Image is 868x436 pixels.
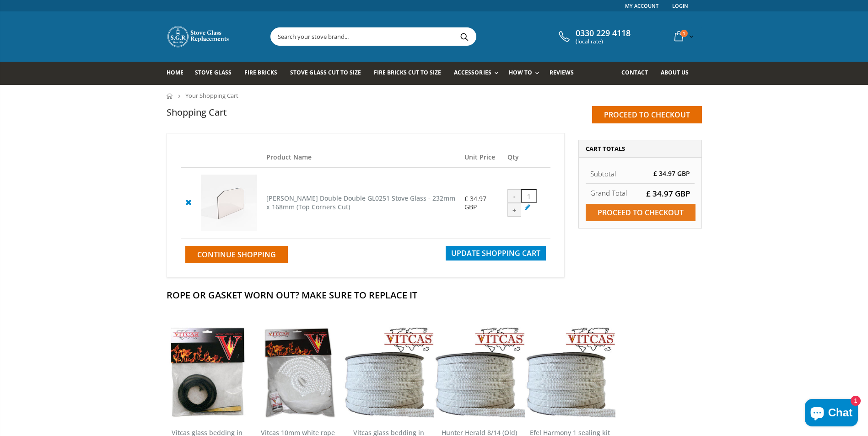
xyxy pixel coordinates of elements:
[454,28,475,45] button: Search
[576,28,631,38] span: 0330 229 4118
[266,194,455,211] a: [PERSON_NAME] Double Double GL0251 Stove Glass - 232mm x 168mm (Top Corners Cut)
[646,188,690,199] span: £ 34.97 GBP
[201,175,257,231] img: Yeoman Devon Double Double GL0251 Stove Glass - 232mm x 168mm (Top Corners Cut)
[507,189,521,203] div: -
[451,248,540,258] span: Update Shopping Cart
[621,69,648,76] span: Contact
[162,327,253,418] img: Vitcas stove glass bedding in tape
[550,62,581,85] a: Reviews
[290,62,368,85] a: Stove Glass Cut To Size
[550,69,574,76] span: Reviews
[525,327,615,418] img: Vitcas stove glass bedding in tape
[167,106,227,118] h1: Shopping Cart
[586,204,695,221] input: Proceed to checkout
[460,147,503,168] th: Unit Price
[454,69,491,76] span: Accessories
[195,69,232,76] span: Stove Glass
[244,62,284,85] a: Fire Bricks
[661,69,689,76] span: About us
[446,246,546,261] button: Update Shopping Cart
[653,169,690,178] span: £ 34.97 GBP
[244,69,277,76] span: Fire Bricks
[556,28,631,45] a: 0330 229 4118 (local rate)
[343,327,434,418] img: Vitcas stove glass bedding in tape
[464,194,486,211] span: £ 34.97 GBP
[592,106,702,123] input: Proceed to checkout
[509,62,544,85] a: How To
[590,169,616,178] span: Subtotal
[167,93,173,99] a: Home
[185,246,288,263] a: Continue Shopping
[262,147,460,168] th: Product Name
[197,250,276,260] span: Continue Shopping
[185,91,238,100] span: Your Shopping Cart
[661,62,695,85] a: About us
[167,25,231,48] img: Stove Glass Replacement
[680,30,688,37] span: 1
[374,62,448,85] a: Fire Bricks Cut To Size
[586,144,625,153] span: Cart Totals
[671,27,695,45] a: 1
[167,289,702,301] h2: Rope Or Gasket Worn Out? Make Sure To Replace It
[509,69,532,76] span: How To
[590,188,627,197] strong: Grand Total
[374,69,441,76] span: Fire Bricks Cut To Size
[503,147,550,168] th: Qty
[434,327,524,418] img: Vitcas stove glass bedding in tape
[802,399,861,429] inbox-online-store-chat: Shopify online store chat
[290,69,361,76] span: Stove Glass Cut To Size
[253,327,343,418] img: Vitcas white rope, glue and gloves kit 10mm
[271,28,578,45] input: Search your stove brand...
[195,62,238,85] a: Stove Glass
[167,62,190,85] a: Home
[621,62,655,85] a: Contact
[576,38,631,45] span: (local rate)
[167,69,183,76] span: Home
[507,203,521,217] div: +
[454,62,502,85] a: Accessories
